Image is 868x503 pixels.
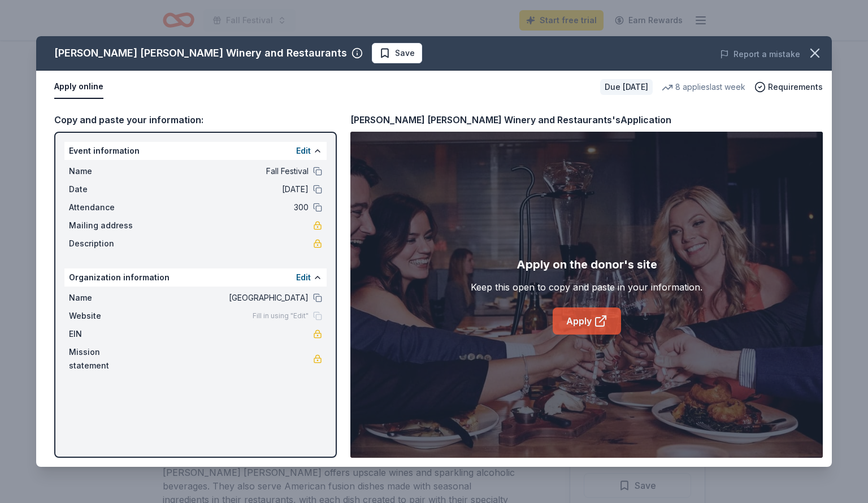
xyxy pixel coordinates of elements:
[395,46,415,60] span: Save
[69,327,145,341] span: EIN
[69,291,145,305] span: Name
[69,201,145,214] span: Attendance
[54,112,337,127] div: Copy and paste your information:
[754,80,823,94] button: Requirements
[296,271,311,284] button: Edit
[64,142,327,160] div: Event information
[69,237,145,250] span: Description
[768,80,823,94] span: Requirements
[372,43,422,63] button: Save
[662,80,745,94] div: 8 applies last week
[54,75,103,99] button: Apply online
[69,345,145,372] span: Mission statement
[517,255,657,274] div: Apply on the donor's site
[145,164,309,178] span: Fall Festival
[69,164,145,178] span: Name
[69,309,145,323] span: Website
[64,268,327,287] div: Organization information
[145,201,309,214] span: 300
[145,183,309,196] span: [DATE]
[54,44,347,62] div: [PERSON_NAME] [PERSON_NAME] Winery and Restaurants
[253,311,309,320] span: Fill in using "Edit"
[69,219,145,232] span: Mailing address
[296,144,311,158] button: Edit
[69,183,145,196] span: Date
[720,47,800,61] button: Report a mistake
[600,79,653,95] div: Due [DATE]
[145,291,309,305] span: [GEOGRAPHIC_DATA]
[350,112,671,127] div: [PERSON_NAME] [PERSON_NAME] Winery and Restaurants's Application
[471,280,702,294] div: Keep this open to copy and paste in your information.
[553,307,621,335] a: Apply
